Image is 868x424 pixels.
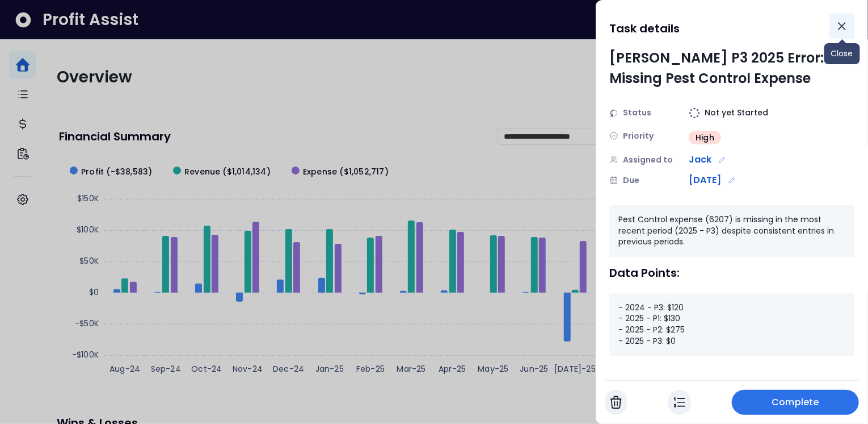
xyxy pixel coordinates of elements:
[609,109,618,118] img: Status
[609,293,854,356] div: - 2024 - P3: $120 - 2025 - P1: $130 - 2025 - P2: $275 - 2025 - P3: $0
[772,396,819,409] span: Complete
[732,390,859,415] button: Complete
[623,174,639,186] span: Due
[829,14,854,39] button: Close
[609,18,680,39] h1: Task details
[824,43,860,64] div: Close
[716,153,728,166] button: Edit assignment
[609,369,854,383] div: Potential Impact:
[623,130,654,142] span: Priority
[610,396,622,409] img: Cancel Task
[696,132,714,143] span: High
[609,266,854,280] div: Data Points:
[674,396,685,409] img: In Progress
[623,154,673,166] span: Assigned to
[689,153,711,167] span: Jack
[726,174,738,186] button: Edit due date
[705,107,768,119] span: Not yet Started
[689,173,721,187] span: [DATE]
[609,48,854,89] div: [PERSON_NAME] P3 2025 Error: Missing Pest Control Expense
[689,107,700,119] img: Not yet Started
[623,107,651,119] span: Status
[609,205,854,257] div: Pest Control expense (6207) is missing in the most recent period (2025 - P3) despite consistent e...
